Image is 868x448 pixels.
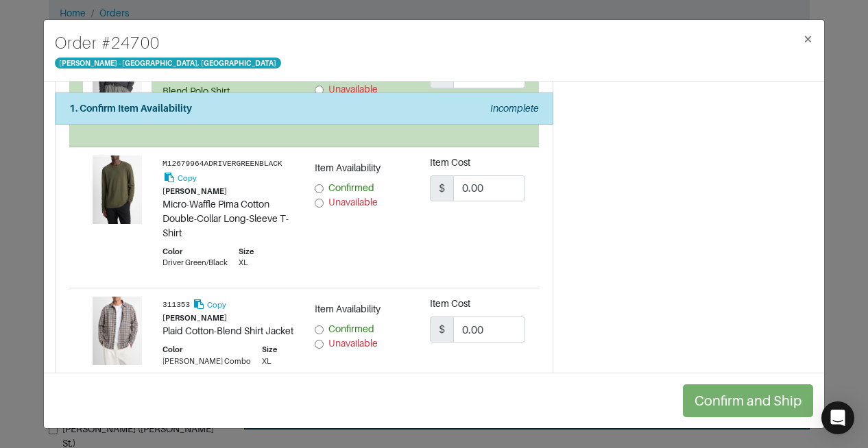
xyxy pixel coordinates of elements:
[162,344,251,356] div: Color
[162,170,197,186] button: Copy
[315,340,324,349] input: Unavailable
[55,31,281,55] h4: Order # 24700
[430,316,454,343] span: $
[83,297,152,365] img: Product
[430,175,454,201] span: $
[490,103,539,114] em: Incomplete
[430,297,470,311] label: Item Cost
[315,325,324,334] input: Confirmed
[162,324,294,338] div: Plaid Cotton-Blend Shirt Jacket
[315,184,324,193] input: Confirmed
[162,160,282,168] small: M12679964ADRIVERGREENBLACK
[262,356,277,367] div: XL
[69,103,192,114] strong: 1. Confirm Item Availability
[315,199,324,208] input: Unavailable
[162,257,228,269] div: Driver Green/Black
[162,186,294,197] div: [PERSON_NAME]
[207,301,226,309] small: Copy
[178,174,197,182] small: Copy
[162,301,190,309] small: 311353
[162,197,294,240] div: Micro-Waffle Pima Cotton Double-Collar Long-Sleeve T-Shirt
[262,344,277,356] div: Size
[162,312,294,324] div: [PERSON_NAME]
[821,401,854,434] div: Open Intercom Messenger
[328,84,378,95] span: Unavailable
[162,356,251,367] div: [PERSON_NAME] Combo
[239,257,254,269] div: XL
[792,20,824,58] button: Close
[328,338,378,349] span: Unavailable
[55,58,281,69] span: [PERSON_NAME] - [GEOGRAPHIC_DATA], [GEOGRAPHIC_DATA]
[328,197,378,208] span: Unavailable
[192,297,227,312] button: Copy
[328,182,374,193] span: Confirmed
[430,155,470,170] label: Item Cost
[328,323,374,334] span: Confirmed
[683,384,813,417] button: Confirm and Ship
[162,246,228,258] div: Color
[315,161,381,175] label: Item Availability
[162,70,311,99] div: Heathered Double-Face Cotton-Blend Polo Shirt
[803,29,813,48] span: ×
[315,302,381,316] label: Item Availability
[83,155,152,224] img: Product
[315,86,324,95] input: Unavailable
[239,246,254,258] div: Size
